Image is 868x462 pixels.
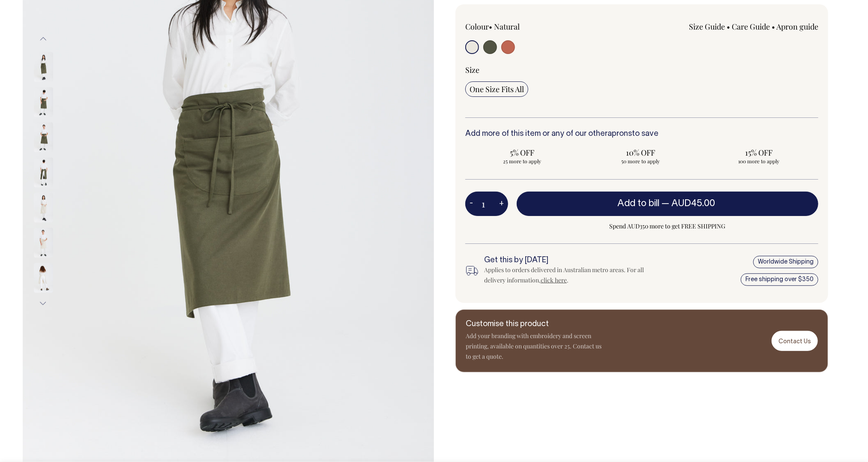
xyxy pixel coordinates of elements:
img: natural [34,193,53,223]
span: 15% OFF [706,147,811,158]
a: Apron guide [776,21,818,32]
button: - [465,195,477,213]
a: Size Guide [689,21,725,32]
input: 5% OFF 25 more to apply [465,145,579,167]
button: Next [37,294,50,313]
img: olive [34,123,53,153]
span: 25 more to apply [470,158,575,165]
span: • [772,21,775,32]
span: Spend AUD350 more to get FREE SHIPPING [517,221,818,231]
button: Add to bill —AUD45.00 [517,192,818,216]
a: Care Guide [732,21,770,32]
span: 5% OFF [470,147,575,158]
label: Natural [494,21,520,32]
input: 15% OFF 100 more to apply [702,145,816,167]
button: + [495,195,508,213]
span: 100 more to apply [706,158,811,165]
div: Size [465,65,818,75]
img: olive [34,158,53,188]
span: One Size Fits All [470,84,524,94]
a: aprons [608,130,632,138]
span: 10% OFF [588,147,693,158]
span: Add to bill [618,199,660,208]
div: Colour [465,21,607,32]
img: olive [34,52,53,82]
span: • [727,21,730,32]
p: Add your branding with embroidery and screen printing, available on quantities over 25. Contact u... [466,331,603,362]
input: One Size Fits All [465,81,528,97]
img: olive [34,87,53,117]
h6: Get this by [DATE] [484,256,658,265]
h6: Add more of this item or any of our other to save [465,130,818,138]
h6: Customise this product [466,320,603,329]
img: natural [34,228,53,258]
a: click here [541,276,567,284]
div: Applies to orders delivered in Australian metro areas. For all delivery information, . [484,265,658,285]
span: • [489,21,492,32]
input: 10% OFF 50 more to apply [584,145,697,167]
span: AUD45.00 [672,199,715,208]
img: natural [34,263,53,293]
button: Previous [37,29,50,48]
span: — [662,199,718,208]
span: 50 more to apply [588,158,693,165]
a: Contact Us [772,331,818,351]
